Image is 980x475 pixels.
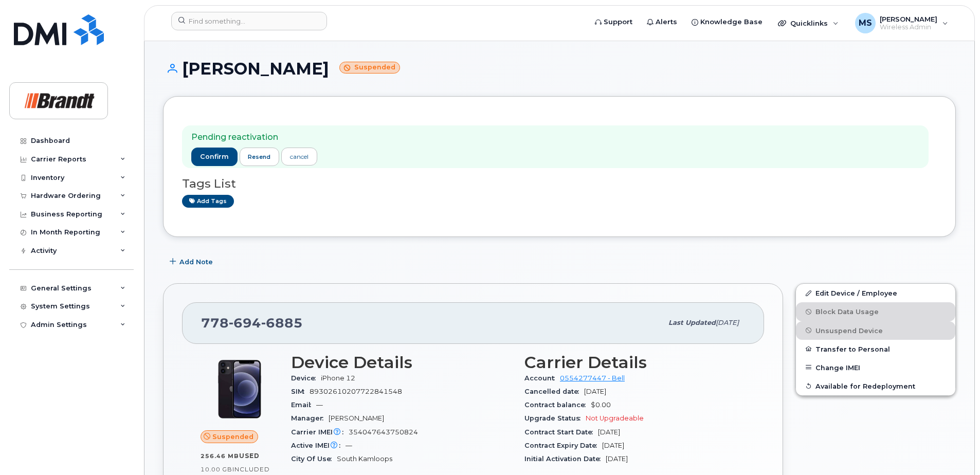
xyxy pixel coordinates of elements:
[337,455,392,463] span: South Kamloops
[291,428,349,436] span: Carrier IMEI
[191,132,317,143] p: Pending reactivation
[524,388,584,395] span: Cancelled date
[239,452,260,460] span: used
[584,388,606,395] span: [DATE]
[229,315,261,331] span: 694
[291,401,316,409] span: Email
[291,414,329,422] span: Manager
[200,152,229,161] span: confirm
[182,177,937,190] h3: Tags List
[796,358,955,377] button: Change IMEI
[248,153,270,161] span: resend
[815,326,883,334] span: Unsuspend Device
[281,148,317,166] a: cancel
[524,442,602,449] span: Contract Expiry Date
[182,195,234,208] a: Add tags
[201,452,239,460] span: 256.46 MB
[339,62,400,74] small: Suspended
[291,374,321,382] span: Device
[815,382,915,390] span: Available for Redeployment
[524,428,598,436] span: Contract Start Date
[201,315,303,331] span: 778
[586,414,644,422] span: Not Upgradeable
[796,284,955,302] a: Edit Device / Employee
[716,319,739,326] span: [DATE]
[346,442,352,449] span: —
[796,302,955,321] button: Block Data Usage
[524,374,560,382] span: Account
[524,455,606,463] span: Initial Activation Date
[602,442,624,449] span: [DATE]
[179,257,213,267] span: Add Note
[201,466,232,473] span: 10.00 GB
[290,152,308,161] div: cancel
[310,388,402,395] span: 89302610207722841548
[598,428,620,436] span: [DATE]
[163,252,222,271] button: Add Note
[163,60,956,78] h1: [PERSON_NAME]
[796,340,955,358] button: Transfer to Personal
[796,377,955,395] button: Available for Redeployment
[524,414,586,422] span: Upgrade Status
[321,374,355,382] span: iPhone 12
[209,358,270,420] img: iPhone_12.jpg
[796,321,955,340] button: Unsuspend Device
[191,148,238,166] button: confirm
[212,432,253,442] span: Suspended
[606,455,628,463] span: [DATE]
[349,428,418,436] span: 354047643750824
[591,401,611,409] span: $0.00
[291,353,512,372] h3: Device Details
[524,401,591,409] span: Contract balance
[291,442,346,449] span: Active IMEI
[240,148,280,166] button: resend
[261,315,303,331] span: 6885
[291,455,337,463] span: City Of Use
[560,374,625,382] a: 0554277447 - Bell
[329,414,384,422] span: [PERSON_NAME]
[668,319,716,326] span: Last updated
[291,388,310,395] span: SIM
[316,401,323,409] span: —
[524,353,746,372] h3: Carrier Details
